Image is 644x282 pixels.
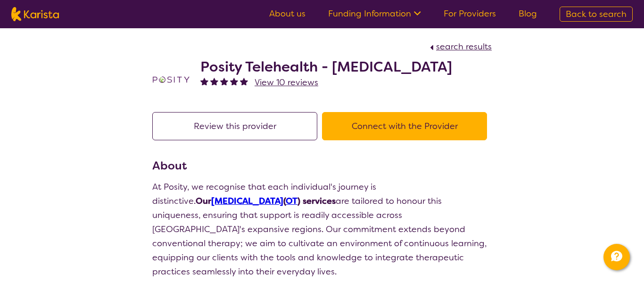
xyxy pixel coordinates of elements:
strong: Our ( ) services [196,195,336,207]
img: fullstar [230,77,238,85]
span: search results [436,41,492,52]
a: Funding Information [328,8,421,19]
a: View 10 reviews [255,75,318,89]
a: OT [286,195,297,207]
a: Blog [519,8,537,19]
img: fullstar [240,77,248,85]
a: Back to search [560,7,633,22]
h3: About [152,157,492,174]
p: At Posity, we recognise that each individual's journey is distinctive. are tailored to honour thi... [152,180,492,279]
button: Connect with the Provider [322,112,487,140]
img: fullstar [200,77,208,85]
a: search results [428,41,492,52]
a: For Providers [444,8,496,19]
img: fullstar [220,77,228,85]
img: Karista logo [11,7,59,21]
a: Connect with the Provider [322,121,492,132]
a: About us [269,8,305,19]
a: Review this provider [152,121,322,132]
h2: Posity Telehealth - [MEDICAL_DATA] [200,58,452,75]
span: View 10 reviews [255,77,318,88]
button: Review this provider [152,112,317,140]
a: [MEDICAL_DATA] [211,195,283,207]
span: Back to search [566,8,627,20]
img: t1bslo80pcylnzwjhndq.png [152,61,190,98]
button: Channel Menu [603,244,630,270]
img: fullstar [210,77,218,85]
